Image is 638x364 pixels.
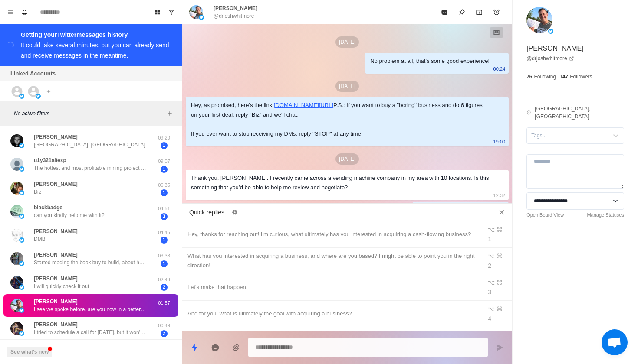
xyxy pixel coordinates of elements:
[493,64,506,74] p: 00:24
[526,55,574,62] a: @drjoshwhitmore
[493,137,506,146] p: 19:00
[34,204,62,211] p: blackbadge
[161,166,168,173] span: 1
[187,283,477,292] div: Let's make that happen.
[189,208,224,217] p: Quick replies
[21,29,171,40] div: Getting your Twitter messages history
[570,73,592,81] p: Followers
[370,56,490,66] div: No problem at all, that's some good experience!
[153,158,175,165] p: 09:07
[10,229,23,242] img: picture
[21,42,169,59] div: It could take several minutes, but you can already send and receive messages in the meantime.
[34,164,147,172] p: The hottest and most profitable mining project of 2025. In [DATE], Bitcoin's lowest price was $0....
[161,189,168,196] span: 1
[335,81,359,92] p: [DATE]
[153,252,175,260] p: 03:38
[10,276,23,289] img: picture
[10,134,23,147] img: picture
[34,305,147,313] p: I see we spoke before, are you now in a better position to start the process of acquiring a busin...
[153,229,175,236] p: 04:45
[534,73,556,81] p: Following
[436,3,453,21] button: Mark as read
[187,251,477,270] div: What has you interested in acquiring a business, and where are you based? I might be able to poin...
[19,214,24,219] img: picture
[14,110,164,117] p: No active filters
[36,94,41,99] img: picture
[34,275,79,283] p: [PERSON_NAME].
[602,329,628,355] a: Open chat
[3,5,17,19] button: Menu
[34,141,145,149] p: [GEOGRAPHIC_DATA], [GEOGRAPHIC_DATA]
[19,166,24,172] img: picture
[164,108,175,119] button: Add filters
[470,3,488,21] button: Archive
[10,69,56,78] p: Linked Accounts
[34,251,78,259] p: [PERSON_NAME]
[19,308,24,313] img: picture
[34,180,78,188] p: [PERSON_NAME]
[526,43,584,54] p: [PERSON_NAME]
[153,276,175,283] p: 02:49
[214,12,254,20] p: @drjoshwhitmore
[153,299,175,307] p: 01:57
[34,211,105,219] p: can you kindly help me with it?
[488,3,505,21] button: Add reminder
[151,5,164,19] button: Board View
[559,73,568,81] p: 147
[34,283,89,290] p: I will quickly check it out
[161,142,168,149] span: 1
[189,5,203,19] img: picture
[19,331,24,336] img: picture
[488,304,507,323] div: ⌥ ⌘ 4
[335,36,359,48] p: [DATE]
[153,322,175,329] p: 00:49
[153,205,175,212] p: 04:51
[491,339,509,356] button: Send message
[453,3,470,21] button: Pin
[335,153,359,165] p: [DATE]
[191,173,490,192] div: Thank you, [PERSON_NAME]. I recently came across a vending machine company in my area with 10 loc...
[10,205,23,218] img: picture
[207,339,224,356] button: Reply with AI
[191,101,490,139] div: Hey, as promised, here's the link: P.S.: If you want to buy a "boring" business and do 6 figures ...
[10,322,23,335] img: picture
[34,259,147,266] p: Started reading the book buy to build, about half way through. That’s about as much as I know rig...
[153,134,175,142] p: 09:20
[10,252,23,265] img: picture
[161,237,168,244] span: 1
[228,205,242,219] button: Edit quick replies
[10,299,23,312] img: picture
[488,251,507,270] div: ⌥ ⌘ 2
[526,211,564,219] a: Open Board View
[153,182,175,189] p: 06:35
[187,309,477,318] div: And for you, what is ultimately the goal with acquiring a business?
[488,278,507,297] div: ⌥ ⌘ 3
[34,156,66,164] p: u1y321s8exp
[19,94,24,99] img: picture
[19,190,24,195] img: picture
[34,188,41,196] p: Biz
[214,4,257,12] p: [PERSON_NAME]
[186,339,203,356] button: Quick replies
[187,230,477,239] div: Hey, thanks for reaching out! I'm curious, what ultimately has you interested in acquiring a cash...
[19,285,24,290] img: picture
[34,227,78,235] p: [PERSON_NAME]
[164,5,178,19] button: Show unread conversations
[495,205,509,219] button: Close quick replies
[10,158,23,171] img: picture
[34,328,147,336] p: I tried to schedule a call for [DATE], but it won’t let me because I don’t have instagram and als...
[34,235,46,243] p: DMB
[161,330,168,337] span: 2
[274,102,333,108] a: [DOMAIN_NAME][URL]
[535,105,624,120] p: [GEOGRAPHIC_DATA], [GEOGRAPHIC_DATA]
[161,213,168,220] span: 3
[587,211,624,219] a: Manage Statuses
[43,86,54,97] button: Add account
[34,298,78,305] p: [PERSON_NAME]
[19,143,24,148] img: picture
[199,15,204,20] img: picture
[227,339,245,356] button: Add media
[488,225,507,244] div: ⌥ ⌘ 1
[526,73,532,81] p: 76
[493,191,506,200] p: 12:32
